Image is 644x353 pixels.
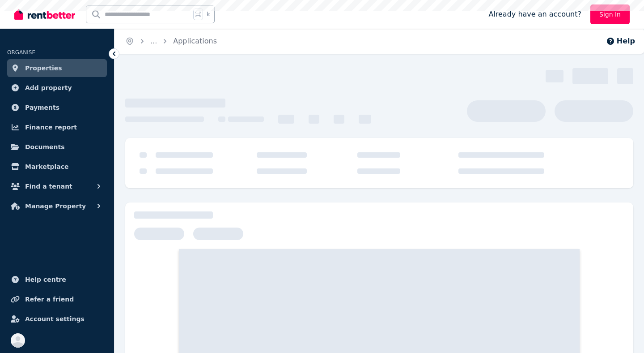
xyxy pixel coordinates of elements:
span: k [207,11,210,18]
a: Payments [7,99,107,116]
span: Properties [25,63,62,73]
a: Add property [7,79,107,97]
a: Account settings [7,310,107,328]
a: Documents [7,138,107,156]
button: Manage Property [7,197,107,215]
span: Account settings [25,314,85,324]
span: Payments [25,102,59,113]
span: Already have an account? [488,9,581,20]
span: Documents [25,142,65,152]
span: Manage Property [25,201,86,211]
img: RentBetter [14,8,75,21]
a: Applications [173,37,217,45]
a: Properties [7,59,107,77]
nav: Breadcrumb [114,29,228,54]
button: Help [606,36,635,47]
span: Help centre [25,274,66,285]
button: Find a tenant [7,177,107,195]
a: Sign In [590,4,630,24]
span: Marketplace [25,161,68,172]
a: Refer a friend [7,290,107,308]
span: Find a tenant [25,181,72,192]
span: ... [150,37,157,45]
span: ORGANISE [7,49,35,56]
a: Help centre [7,271,107,288]
span: Add property [25,82,72,93]
a: Finance report [7,118,107,136]
span: Finance report [25,122,77,133]
span: Refer a friend [25,294,74,305]
a: Marketplace [7,158,107,176]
